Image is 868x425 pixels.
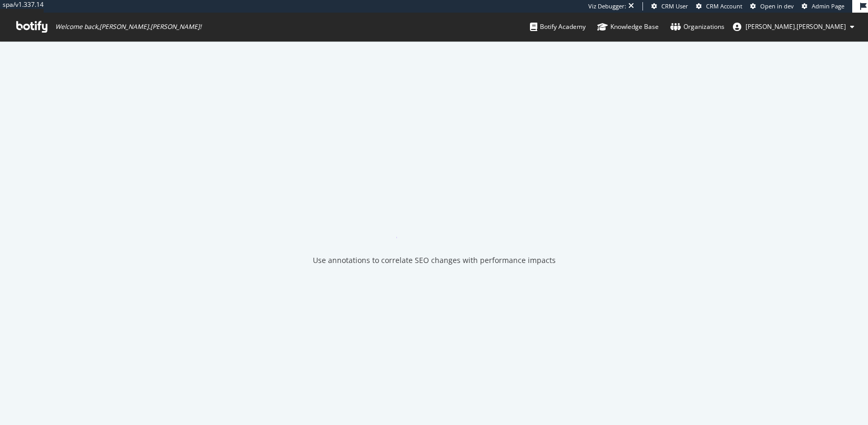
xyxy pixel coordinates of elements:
a: CRM User [651,2,688,11]
a: Open in dev [750,2,794,11]
a: Knowledge Base [597,13,659,41]
a: Admin Page [802,2,844,11]
div: Use annotations to correlate SEO changes with performance impacts [313,255,556,266]
span: jeffrey.louella [746,22,846,31]
div: animation [396,200,472,238]
button: [PERSON_NAME].[PERSON_NAME] [724,18,863,35]
span: Welcome back, [PERSON_NAME].[PERSON_NAME] ! [55,23,201,31]
span: Admin Page [812,2,844,10]
span: CRM User [661,2,688,10]
div: Knowledge Base [597,22,659,32]
a: Organizations [670,13,724,41]
div: Viz Debugger: [588,2,626,11]
span: Open in dev [760,2,794,10]
div: Botify Academy [530,22,586,32]
div: Organizations [670,22,724,32]
a: CRM Account [696,2,742,11]
span: CRM Account [706,2,742,10]
a: Botify Academy [530,13,586,41]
